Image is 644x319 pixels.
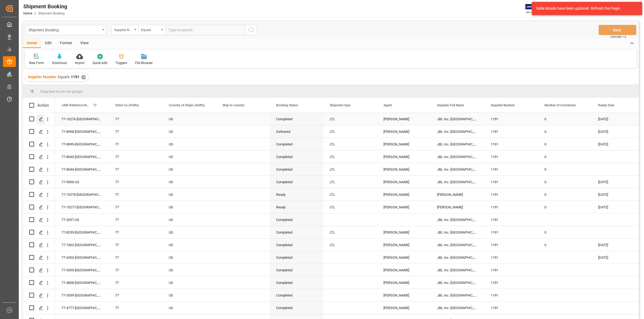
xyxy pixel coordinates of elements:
div: JBL Inc.-[GEOGRAPHIC_DATA] [431,163,484,175]
div: Supplier Number [114,26,133,32]
div: [PERSON_NAME] [383,201,424,213]
div: US [169,201,210,213]
div: Completed [276,151,317,163]
div: US [169,113,210,125]
div: US [169,277,210,289]
span: Drag here to set row groups [41,89,82,93]
div: JBL Inc.-[GEOGRAPHIC_DATA] [431,113,484,125]
div: 1191 [484,251,538,264]
div: Completed [276,252,317,264]
div: Completed [276,226,317,239]
div: 77-10276-[GEOGRAPHIC_DATA] [55,113,109,125]
div: Shipment Booking [28,26,100,33]
div: 1191 [484,176,538,188]
div: Import [75,61,85,65]
div: 77-10278-[GEOGRAPHIC_DATA] [55,188,109,201]
div: US [169,289,210,302]
div: LTL [330,176,371,188]
div: 77 [115,264,156,276]
span: 1191 [71,75,79,79]
div: LTL [330,189,371,201]
div: Completed [276,264,317,276]
span: Country of Origin (Suffix) [169,103,205,107]
div: 1191 [484,239,538,251]
div: [PERSON_NAME] [383,226,424,239]
span: Ready Date [598,103,614,107]
button: open menu [138,25,165,35]
div: US [169,302,210,314]
div: 0 [538,163,592,175]
div: [PERSON_NAME] [383,252,424,264]
div: 0 [538,226,592,238]
div: [PERSON_NAME] [383,289,424,302]
div: Press SPACE to select this row. [23,176,55,188]
div: Ready [276,189,317,201]
div: 1191 [484,151,538,163]
input: Type to search [165,25,246,35]
div: JBL Inc.-[GEOGRAPHIC_DATA] [431,251,484,264]
div: 77-6553-[GEOGRAPHIC_DATA] [55,251,109,264]
div: [PERSON_NAME] [383,189,424,201]
div: 77 [115,302,156,314]
div: Press SPACE to select this row. [23,226,55,239]
div: Press SPACE to select this row. [23,264,55,276]
a: Home [23,12,32,15]
div: Completed [276,277,317,289]
div: JBL Inc.-[GEOGRAPHIC_DATA] [431,125,484,138]
div: 77 [115,138,156,151]
div: Delivered [276,126,317,138]
div: New Form [29,61,44,65]
div: Triggers [115,61,127,65]
div: 77 [115,151,156,163]
div: 0 [538,125,592,138]
div: 0 [538,201,592,213]
div: 0 [538,151,592,163]
div: 77-5539-[GEOGRAPHIC_DATA] [55,289,109,301]
div: Shipment Booking [23,2,67,10]
div: 77-5339-[GEOGRAPHIC_DATA] [55,264,109,276]
div: 1191 [484,138,538,150]
div: Completed [276,138,317,151]
div: JBL Inc.-[GEOGRAPHIC_DATA] [431,239,484,251]
div: 1191 [484,113,538,125]
div: Completed [276,176,317,188]
div: View [76,39,93,48]
div: Completed [276,113,317,125]
div: US [169,252,210,264]
div: 1191 [484,289,538,301]
span: Order Co (Prefix) [115,103,139,107]
div: Press SPACE to select this row. [23,289,55,302]
div: US [169,214,210,226]
div: [PERSON_NAME] [383,138,424,151]
img: Exertis%20JAM%20-%20Email%20Logo.jpg_1722504956.jpg [525,4,544,13]
div: Equals [141,26,159,32]
div: Table details have been updated. Refresh the Page!. [536,6,634,11]
span: Ctrl/CMD + S [610,35,626,39]
div: 1191 [484,213,538,226]
div: 0 [538,176,592,188]
div: Completed [276,302,317,314]
div: Press SPACE to select this row. [23,201,55,213]
div: Press SPACE to select this row. [23,138,55,151]
div: Press SPACE to select this row. [23,163,55,176]
div: 77 [115,189,156,201]
div: 0 [538,113,592,125]
span: Shipment type [330,103,350,107]
div: Press SPACE to select this row. [23,113,55,125]
div: 77-8045-[GEOGRAPHIC_DATA] [55,151,109,163]
div: 77 [115,126,156,138]
div: LTL [330,151,371,163]
div: Completed [276,289,317,302]
div: 77-9000-US [55,176,109,188]
span: Supplier Number [491,103,515,107]
span: Ship to country [222,103,244,107]
div: LTL [330,201,371,213]
div: [PERSON_NAME] [383,176,424,188]
div: 77-7402-[GEOGRAPHIC_DATA] [55,239,109,251]
div: LTL [330,126,371,138]
div: 77 [115,201,156,213]
div: LTL [330,163,371,176]
div: Press SPACE to select this row. [23,302,55,314]
button: Save [599,25,636,35]
div: 1191 [484,125,538,138]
